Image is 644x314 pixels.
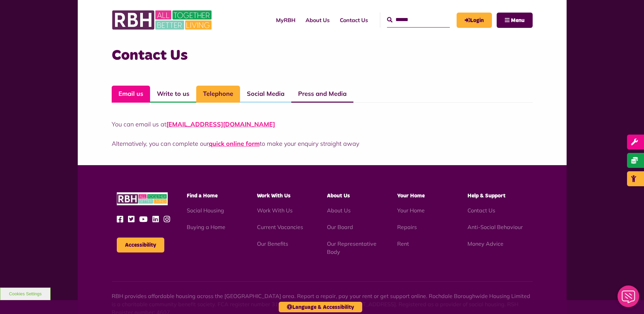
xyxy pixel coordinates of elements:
a: Our Representative Body [327,240,376,255]
button: Navigation [497,13,533,28]
a: Buying a Home [187,224,225,230]
a: Money Advice [467,240,503,247]
a: Your Home [397,207,425,214]
a: Social Housing - open in a new tab [187,207,224,214]
span: Menu [511,18,525,23]
a: quick online form [209,140,260,147]
img: RBH [112,7,214,33]
a: Contact Us [335,11,373,29]
span: Work With Us [257,193,291,198]
h3: Contact Us [112,46,533,65]
a: Email us [112,86,150,103]
button: Language & Accessibility [279,302,362,312]
a: Our Board [327,224,353,230]
a: Press and Media [291,86,353,103]
button: Accessibility [117,238,164,252]
a: Work With Us [257,207,293,214]
a: Current Vacancies [257,224,303,230]
a: MyRBH [271,11,300,29]
a: Social Media [240,86,291,103]
a: MyRBH [457,13,492,28]
a: Contact Us [467,207,495,214]
p: You can email us at [112,120,533,129]
a: Repairs [397,224,417,230]
span: Help & Support [467,193,505,198]
a: Rent [397,240,409,247]
a: Telephone [196,86,240,103]
span: Find a Home [187,193,218,198]
img: RBH [117,192,168,206]
p: Alternatively, you can complete our to make your enquiry straight away [112,139,533,148]
span: Your Home [397,193,425,198]
a: About Us [327,207,351,214]
span: About Us [327,193,350,198]
a: Anti-Social Behaviour [467,224,523,230]
a: About Us [300,11,335,29]
a: [EMAIL_ADDRESS][DOMAIN_NAME] [166,120,275,128]
a: Our Benefits [257,240,288,247]
iframe: Netcall Web Assistant for live chat [613,283,644,314]
input: Search [387,13,450,27]
a: Write to us [150,86,196,103]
